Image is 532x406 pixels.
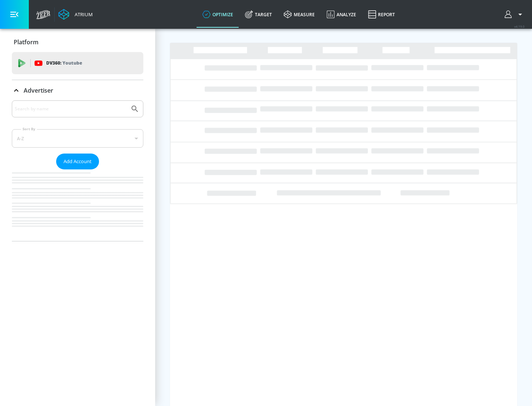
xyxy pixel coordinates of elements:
a: Target [239,1,278,28]
a: measure [278,1,321,28]
div: Advertiser [12,80,143,101]
div: A-Z [12,129,143,148]
div: Advertiser [12,100,143,241]
p: DV360: [46,59,82,67]
div: DV360: Youtube [12,52,143,74]
p: Advertiser [24,86,53,94]
a: Analyze [321,1,362,28]
a: Atrium [58,9,93,20]
nav: list of Advertiser [12,169,143,241]
label: Sort By [21,127,37,131]
span: v 4.19.0 [514,24,525,28]
div: Atrium [72,11,93,18]
button: Add Account [56,154,99,169]
p: Youtube [62,59,82,67]
input: Search by name [15,104,127,114]
a: optimize [197,1,239,28]
span: Add Account [64,157,92,166]
p: Platform [14,38,38,46]
div: Platform [12,32,143,52]
a: Report [362,1,401,28]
